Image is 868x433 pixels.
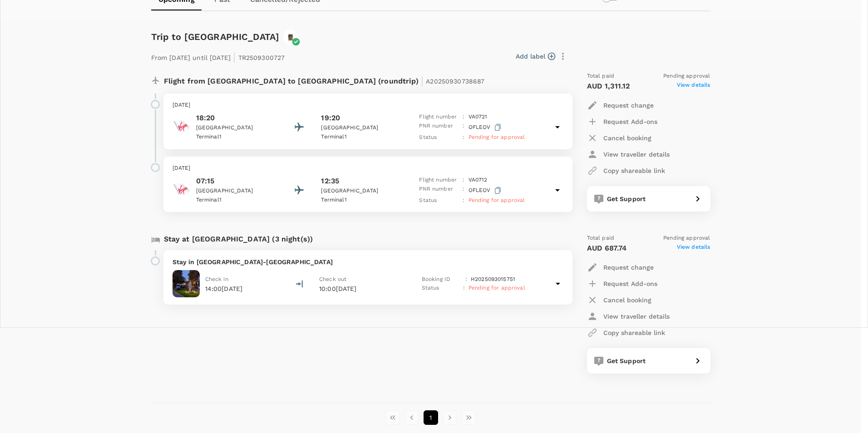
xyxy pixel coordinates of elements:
[196,176,278,187] p: 07:15
[196,133,278,142] p: Terminal 1
[469,134,525,140] span: Pending for approval
[463,196,464,205] p: :
[196,123,278,133] p: [GEOGRAPHIC_DATA]
[196,113,278,123] p: 18:20
[663,72,710,81] span: Pending approval
[469,285,525,291] span: Pending for approval
[603,312,670,321] p: View traveller details
[469,185,503,196] p: OFLEOV
[205,276,228,282] span: Check in
[426,78,484,85] span: A20250930738687
[607,195,646,202] span: Get Support
[151,30,280,44] h6: Trip to [GEOGRAPHIC_DATA]
[607,357,646,364] span: Get Support
[677,243,710,254] span: View details
[173,270,200,297] img: Discovery Parks-perth Airport
[164,234,313,245] p: Stay at [GEOGRAPHIC_DATA] (3 night(s))
[603,117,657,126] p: Request Add-ons
[471,275,515,284] p: H2025093015751
[463,122,464,133] p: :
[463,133,464,142] p: :
[173,180,191,198] img: Virgin Australia
[469,113,488,122] p: VA 0721
[422,284,459,293] p: Status
[677,81,710,92] span: View details
[603,328,665,337] p: Copy shareable link
[419,196,459,205] p: Status
[463,176,464,185] p: :
[173,101,563,110] p: [DATE]
[587,234,615,243] span: Total paid
[421,74,424,87] span: |
[516,52,555,61] button: Add label
[321,176,339,187] p: 12:35
[424,410,438,425] button: page 1
[283,30,298,44] img: avatar-66c69645ea1af.png
[151,48,285,64] p: From [DATE] until [DATE] TR2509300727
[463,284,465,293] p: :
[422,275,462,284] p: Booking ID
[663,234,710,243] span: Pending approval
[419,185,459,196] p: PNR number
[603,263,654,272] p: Request change
[465,275,467,284] p: :
[321,133,403,142] p: Terminal 1
[319,276,346,282] span: Check out
[603,166,665,175] p: Copy shareable link
[321,187,403,196] p: [GEOGRAPHIC_DATA]
[173,164,563,173] p: [DATE]
[419,133,459,142] p: Status
[587,81,630,92] p: AUD 1,311.12
[321,123,403,133] p: [GEOGRAPHIC_DATA]
[469,122,503,133] p: OFLEOV
[587,72,615,81] span: Total paid
[419,176,459,185] p: Flight number
[173,257,563,266] p: Stay in [GEOGRAPHIC_DATA]-[GEOGRAPHIC_DATA]
[587,243,627,254] p: AUD 687.74
[603,295,651,305] p: Cancel booking
[383,410,478,425] nav: pagination navigation
[173,117,191,135] img: Virgin Australia
[603,279,657,288] p: Request Add-ons
[164,72,485,88] p: Flight from [GEOGRAPHIC_DATA] to [GEOGRAPHIC_DATA] (roundtrip)
[463,113,464,122] p: :
[463,185,464,196] p: :
[469,197,525,203] span: Pending for approval
[419,122,459,133] p: PNR number
[469,176,488,185] p: VA 0712
[205,284,243,293] p: 14:00[DATE]
[603,150,670,159] p: View traveller details
[319,284,405,293] p: 10:00[DATE]
[233,51,236,64] span: |
[321,196,403,205] p: Terminal 1
[321,113,340,123] p: 19:20
[196,187,278,196] p: [GEOGRAPHIC_DATA]
[603,101,654,110] p: Request change
[196,196,278,205] p: Terminal 1
[603,133,651,143] p: Cancel booking
[419,113,459,122] p: Flight number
